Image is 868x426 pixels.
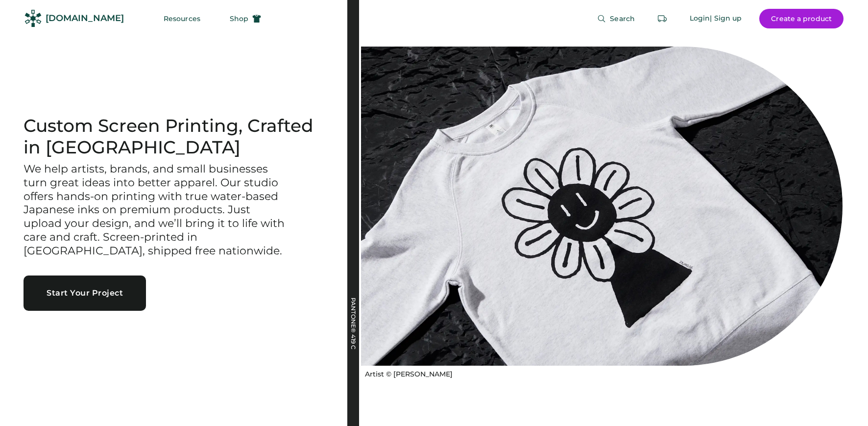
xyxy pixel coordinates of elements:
h1: Custom Screen Printing, Crafted in [GEOGRAPHIC_DATA] [24,115,324,158]
button: Shop [218,9,273,28]
button: Create a product [759,9,844,28]
div: Login [690,14,710,24]
a: Artist © [PERSON_NAME] [361,366,453,379]
h3: We help artists, brands, and small businesses turn great ideas into better apparel. Our studio of... [24,162,288,258]
div: | Sign up [710,14,742,24]
span: Search [610,15,635,22]
button: Search [585,9,647,28]
button: Retrieve an order [652,9,672,28]
img: Rendered Logo - Screens [24,10,42,27]
div: [DOMAIN_NAME] [46,12,124,25]
div: PANTONE® 419 C [350,298,356,396]
button: Start Your Project [24,276,146,311]
button: Resources [152,9,212,28]
span: Shop [230,15,248,22]
div: Artist © [PERSON_NAME] [365,370,453,379]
